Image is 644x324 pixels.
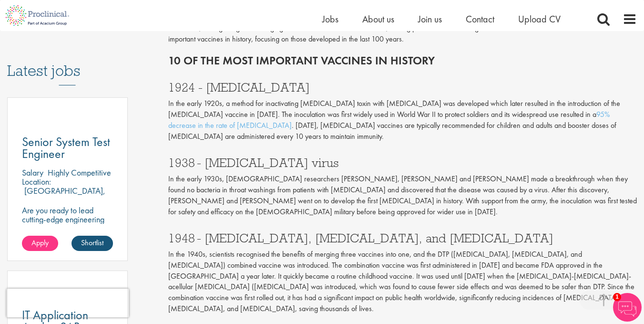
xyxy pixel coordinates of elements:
[518,13,561,25] a: Upload CV
[466,13,494,25] a: Contact
[322,13,338,25] a: Jobs
[613,293,621,301] span: 1
[362,13,394,25] a: About us
[418,13,442,25] a: Join us
[168,232,637,244] h3: 1948 - [MEDICAL_DATA], [MEDICAL_DATA], and [MEDICAL_DATA]
[168,54,637,67] h2: 10 of the most important vaccines in history
[168,174,637,217] p: In the early 1930s, [DEMOGRAPHIC_DATA] researchers [PERSON_NAME], [PERSON_NAME] and [PERSON_NAME]...
[22,185,105,205] p: [GEOGRAPHIC_DATA], [GEOGRAPHIC_DATA]
[168,23,637,45] p: Since then, a range of game-changing inoculations have been introduced, ending pandemics and savi...
[7,39,128,85] h3: Latest jobs
[22,236,58,251] a: Apply
[613,293,642,322] img: Chatbot
[168,157,637,169] h3: 1938 - [MEDICAL_DATA] virus
[22,176,51,187] span: Location:
[31,238,49,248] span: Apply
[168,249,637,314] p: In the 1940s, scientists recognised the benefits of merging three vaccines into one, and the DTP ...
[168,81,637,94] h3: 1924 - [MEDICAL_DATA]
[48,167,111,178] p: Highly Competitive
[168,109,610,130] a: 95% decrease in the rate of [MEDICAL_DATA]
[22,134,110,162] span: Senior System Test Engineer
[22,206,113,242] p: Are you ready to lead cutting-edge engineering that accelerate clinical breakthroughs in biotech?
[72,236,113,251] a: Shortlist
[168,98,637,142] p: In the early 1920s, a method for inactivating [MEDICAL_DATA] toxin with [MEDICAL_DATA] was develo...
[7,289,129,317] iframe: reCAPTCHA
[22,136,113,160] a: Senior System Test Engineer
[22,167,43,178] span: Salary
